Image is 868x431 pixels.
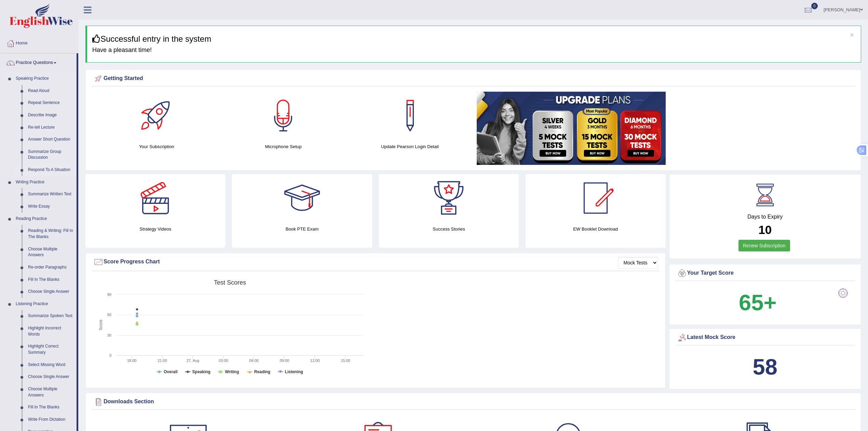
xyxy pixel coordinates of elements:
tspan: Speaking [192,369,211,374]
text: 18:00 [127,358,137,363]
a: Repeat Sentence [25,97,77,109]
a: Read Aloud [25,85,77,97]
h4: Success Stories [379,225,519,233]
a: Re-tell Lecture [25,121,77,134]
div: Getting Started [93,74,853,84]
div: Your Target Score [677,268,854,278]
a: Speaking Practice [13,73,77,85]
div: Downloads Section [93,397,853,407]
a: Choose Multiple Answers [25,383,77,401]
span: 0 [811,3,818,9]
div: Score Progress Chart [93,257,658,267]
a: Fill In The Blanks [25,274,77,286]
a: Reading Practice [13,213,77,225]
a: Write From Dictation [25,414,77,426]
text: 15:00 [341,358,350,363]
text: 60 [107,313,111,317]
a: Highlight Correct Summary [25,340,77,358]
text: 09:00 [280,358,289,363]
a: Choose Single Answer [25,371,77,383]
text: 06:00 [249,358,259,363]
a: Practice Questions [0,53,77,70]
img: small5.jpg [477,92,666,165]
h4: EW Booklet Download [526,225,665,233]
tspan: Writing [225,369,239,374]
a: Respond To A Situation [25,164,77,176]
a: Describe Image [25,109,77,121]
div: Latest Mock Score [677,332,854,343]
text: 21:00 [158,358,167,363]
a: Re-order Paragraphs [25,261,77,274]
tspan: Score [98,319,103,330]
b: 65+ [739,290,776,315]
a: Summarize Spoken Text [25,310,77,322]
tspan: Reading [254,369,270,374]
a: Fill In The Blanks [25,401,77,414]
a: Home [0,34,78,51]
a: Summarize Group Discussion [25,146,77,164]
a: Select Missing Word [25,359,77,371]
a: Choose Multiple Answers [25,243,77,261]
text: 03:00 [219,358,228,363]
a: Write Essay [25,200,77,213]
a: Summarize Written Text [25,188,77,200]
button: × [850,31,854,38]
h4: Have a pleasant time! [92,47,856,54]
h4: Update Pearson Login Detail [350,143,470,150]
h4: Days to Expiry [677,214,854,220]
a: Renew Subscription [738,240,790,251]
tspan: 27. Aug [187,358,199,363]
tspan: Test scores [214,279,246,286]
tspan: Listening [285,369,303,374]
h4: Strategy Videos [85,225,225,233]
a: Writing Practice [13,176,77,188]
h4: Your Subscription [97,143,217,150]
text: 12:00 [310,358,320,363]
a: Highlight Incorrect Words [25,322,77,340]
tspan: Overall [164,369,178,374]
a: Answer Short Question [25,133,77,146]
a: Choose Single Answer [25,286,77,298]
b: 10 [758,223,772,236]
h3: Successful entry in the system [92,35,856,43]
a: Listening Practice [13,298,77,310]
a: Reading & Writing: Fill In The Blanks [25,225,77,243]
b: 58 [753,354,777,379]
text: 30 [107,333,111,337]
h4: Book PTE Exam [232,225,372,233]
text: 90 [107,292,111,297]
h4: Microphone Setup [223,143,343,150]
text: 0 [109,353,111,357]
